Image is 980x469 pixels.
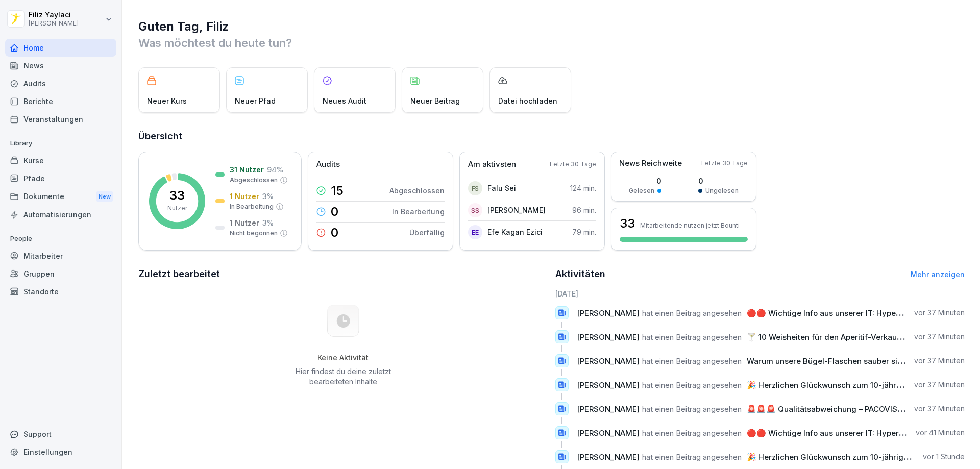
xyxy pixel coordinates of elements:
p: Filiz Yaylaci [29,11,79,19]
p: Falu Sei [487,183,516,193]
p: Efe Kagan Ezici [487,227,543,237]
span: hat einen Beitrag angesehen [642,380,742,390]
div: FS [468,181,482,195]
p: Datei hochladen [498,95,557,106]
p: Letzte 30 Tage [550,160,596,169]
p: Nutzer [167,204,187,213]
span: [PERSON_NAME] [577,308,640,318]
div: New [96,191,113,203]
p: 1 Nutzer [230,217,259,228]
span: [PERSON_NAME] [577,428,640,438]
span: [PERSON_NAME] [577,332,640,342]
p: 94 % [267,164,283,175]
p: 0 [331,227,338,239]
p: Überfällig [409,227,445,238]
a: Audits [5,75,116,92]
h6: [DATE] [555,288,965,299]
p: Audits [316,159,340,170]
span: [PERSON_NAME] [577,452,640,462]
p: [PERSON_NAME] [29,20,79,27]
span: hat einen Beitrag angesehen [642,332,742,342]
p: vor 37 Minuten [914,356,965,366]
p: 79 min. [572,227,596,237]
div: EE [468,225,482,239]
span: [PERSON_NAME] [577,380,640,390]
p: vor 37 Minuten [914,308,965,318]
p: Abgeschlossen [230,176,278,185]
p: 0 [331,206,338,218]
a: DokumenteNew [5,187,116,206]
div: Dokumente [5,187,116,206]
p: 0 [698,176,739,186]
p: People [5,231,116,247]
a: Veranstaltungen [5,110,116,128]
span: [PERSON_NAME] [577,404,640,414]
a: Pfade [5,169,116,187]
p: Neuer Pfad [235,95,276,106]
span: hat einen Beitrag angesehen [642,356,742,366]
p: Am aktivsten [468,159,516,170]
h1: Guten Tag, Filiz [138,18,965,35]
p: 3 % [262,217,274,228]
p: vor 37 Minuten [914,332,965,342]
a: Automatisierungen [5,206,116,224]
span: hat einen Beitrag angesehen [642,452,742,462]
p: Library [5,135,116,152]
p: 15 [331,185,344,197]
p: Nicht begonnen [230,229,278,238]
p: vor 37 Minuten [914,404,965,414]
a: Home [5,39,116,57]
p: Neuer Kurs [147,95,187,106]
span: hat einen Beitrag angesehen [642,308,742,318]
a: Gruppen [5,265,116,283]
a: Berichte [5,92,116,110]
p: Abgeschlossen [389,185,445,196]
span: hat einen Beitrag angesehen [642,428,742,438]
h2: Aktivitäten [555,267,605,281]
p: Mitarbeitende nutzen jetzt Bounti [640,221,740,229]
p: In Bearbeitung [392,206,445,217]
p: Letzte 30 Tage [701,159,748,168]
p: News Reichweite [619,158,682,169]
p: 1 Nutzer [230,191,259,202]
a: Mitarbeiter [5,247,116,265]
p: 33 [169,189,185,202]
span: [PERSON_NAME] [577,356,640,366]
h3: 33 [620,215,635,232]
p: vor 1 Stunde [923,452,965,462]
p: Neues Audit [323,95,366,106]
a: Einstellungen [5,443,116,461]
p: 31 Nutzer [230,164,264,175]
a: Mehr anzeigen [911,270,965,279]
p: 3 % [262,191,274,202]
p: In Bearbeitung [230,202,274,211]
p: vor 37 Minuten [914,380,965,390]
div: Support [5,425,116,443]
a: News [5,57,116,75]
p: Gelesen [629,186,654,195]
div: SS [468,203,482,217]
p: [PERSON_NAME] [487,205,546,215]
p: 96 min. [572,205,596,215]
p: vor 41 Minuten [916,428,965,438]
h2: Übersicht [138,129,965,143]
a: Kurse [5,152,116,169]
p: Hier findest du deine zuletzt bearbeiteten Inhalte [291,366,395,387]
span: hat einen Beitrag angesehen [642,404,742,414]
p: Was möchtest du heute tun? [138,35,965,51]
p: 0 [629,176,661,186]
p: Ungelesen [705,186,739,195]
p: 124 min. [570,183,596,193]
h5: Keine Aktivität [291,353,395,362]
a: Standorte [5,283,116,301]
